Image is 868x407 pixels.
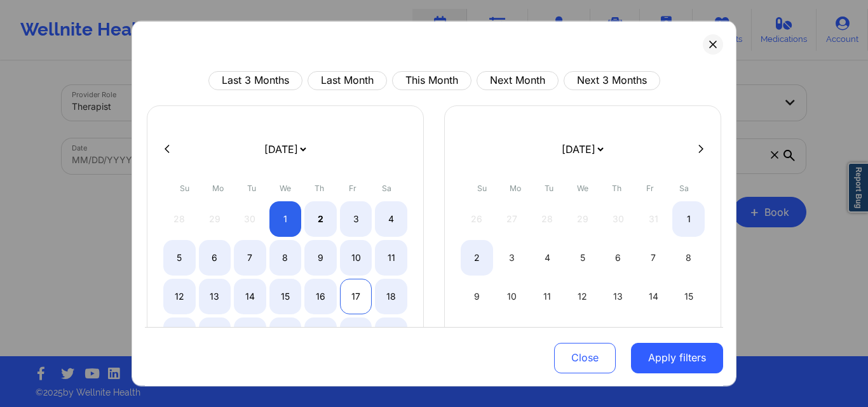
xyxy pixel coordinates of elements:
div: Fri Oct 03 2025 [340,201,372,236]
div: Fri Oct 24 2025 [340,317,372,352]
div: Wed Nov 05 2025 [567,239,599,275]
div: Wed Nov 12 2025 [567,278,599,314]
div: Wed Oct 01 2025 [269,201,302,236]
div: Sun Nov 16 2025 [461,317,493,352]
div: Sat Nov 22 2025 [672,317,705,352]
div: Mon Nov 03 2025 [496,239,529,275]
div: Wed Oct 08 2025 [269,239,302,275]
button: Close [554,343,616,373]
button: Last Month [308,70,387,90]
button: Next Month [477,70,559,90]
button: Next 3 Months [564,70,660,90]
div: Sat Nov 01 2025 [672,201,705,236]
div: Sat Oct 11 2025 [375,239,407,275]
abbr: Sunday [180,183,189,192]
div: Tue Oct 21 2025 [234,317,266,352]
div: Mon Nov 17 2025 [496,317,529,352]
abbr: Wednesday [280,183,291,192]
div: Thu Oct 02 2025 [304,201,337,236]
abbr: Tuesday [545,183,553,192]
button: Last 3 Months [208,70,302,90]
div: Sun Nov 09 2025 [461,278,493,314]
div: Sat Oct 18 2025 [375,278,407,314]
div: Wed Oct 22 2025 [269,317,302,352]
div: Thu Oct 16 2025 [304,278,337,314]
div: Sat Oct 25 2025 [375,317,407,352]
abbr: Thursday [612,183,621,192]
div: Thu Nov 06 2025 [602,239,634,275]
abbr: Friday [646,183,654,192]
div: Fri Nov 21 2025 [637,317,670,352]
div: Sun Oct 12 2025 [163,278,196,314]
div: Mon Oct 20 2025 [199,317,231,352]
div: Sat Nov 15 2025 [672,278,705,314]
div: Mon Nov 10 2025 [496,278,529,314]
div: Mon Oct 06 2025 [199,239,231,275]
div: Wed Oct 15 2025 [269,278,302,314]
abbr: Thursday [315,183,324,192]
abbr: Saturday [382,183,391,192]
div: Wed Nov 19 2025 [567,317,599,352]
abbr: Tuesday [247,183,256,192]
div: Thu Nov 13 2025 [602,278,634,314]
abbr: Saturday [679,183,689,192]
abbr: Monday [212,183,224,192]
div: Tue Oct 14 2025 [234,278,266,314]
div: Tue Nov 11 2025 [531,278,564,314]
div: Tue Nov 18 2025 [531,317,564,352]
button: This Month [392,70,471,90]
div: Tue Oct 07 2025 [234,239,266,275]
abbr: Sunday [477,183,487,192]
div: Fri Oct 10 2025 [340,239,372,275]
div: Fri Nov 14 2025 [637,278,670,314]
div: Sun Nov 02 2025 [461,239,493,275]
div: Sun Oct 05 2025 [163,239,196,275]
abbr: Wednesday [577,183,588,192]
div: Fri Oct 17 2025 [340,278,372,314]
div: Sun Oct 19 2025 [163,317,196,352]
div: Thu Oct 23 2025 [304,317,337,352]
div: Fri Nov 07 2025 [637,239,670,275]
button: Apply filters [631,343,723,373]
abbr: Monday [510,183,521,192]
div: Thu Nov 20 2025 [602,317,634,352]
div: Thu Oct 09 2025 [304,239,337,275]
div: Sat Nov 08 2025 [672,239,705,275]
div: Sat Oct 04 2025 [375,201,407,236]
abbr: Friday [349,183,356,192]
div: Tue Nov 04 2025 [531,239,564,275]
div: Mon Oct 13 2025 [199,278,231,314]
